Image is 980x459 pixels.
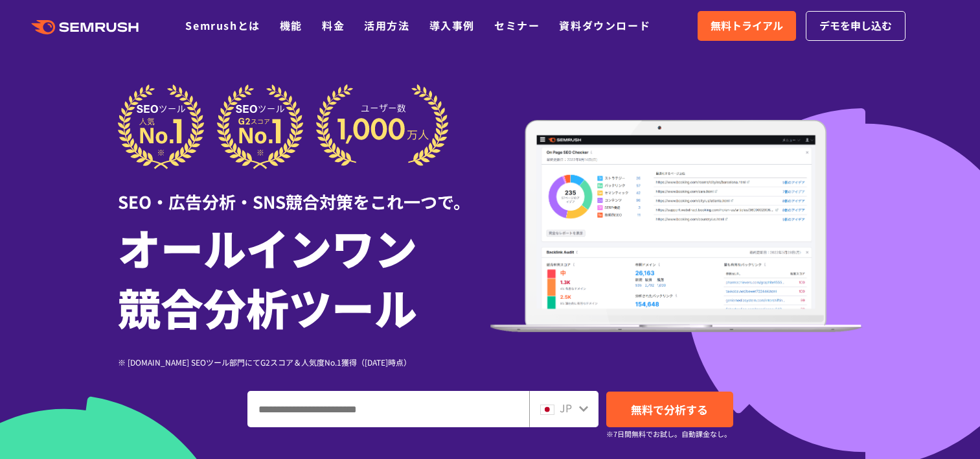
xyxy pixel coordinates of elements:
[698,11,796,41] a: 無料トライアル
[118,169,490,214] div: SEO・広告分析・SNS競合対策をこれ一つで。
[364,18,409,33] a: 活用方法
[248,392,529,427] input: ドメイン、キーワードまたはURLを入力してください
[606,428,731,440] small: ※7日間無料でお試し。自動課金なし。
[806,11,906,41] a: デモを申し込む
[118,356,490,368] div: ※ [DOMAIN_NAME] SEOツール部門にてG2スコア＆人気度No.1獲得（[DATE]時点）
[429,18,475,33] a: 導入事例
[631,401,708,418] span: 無料で分析する
[606,392,733,427] a: 無料で分析する
[280,18,302,33] a: 機能
[494,18,540,33] a: セミナー
[560,400,572,416] span: JP
[559,18,650,33] a: 資料ダウンロード
[322,18,345,33] a: 料金
[819,18,892,34] span: デモを申し込む
[185,18,260,33] a: Semrushとは
[118,217,490,336] h1: オールインワン 競合分析ツール
[711,18,783,34] span: 無料トライアル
